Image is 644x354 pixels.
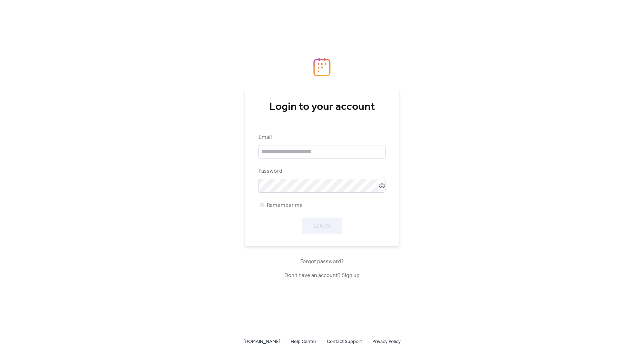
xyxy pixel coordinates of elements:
a: Contact Support [327,337,362,346]
span: Don't have an account? [284,271,360,280]
span: Privacy Policy [372,338,401,346]
span: Forgot password? [300,258,344,266]
span: Help Center [291,338,316,346]
a: Sign up [342,270,360,281]
a: Forgot password? [300,260,344,264]
div: Email [258,133,384,142]
a: [DOMAIN_NAME] [243,337,280,346]
span: Remember me [267,201,303,210]
span: Contact Support [327,338,362,346]
div: Login to your account [258,100,386,114]
a: Privacy Policy [372,337,401,346]
span: [DOMAIN_NAME] [243,338,280,346]
img: logo [313,58,331,76]
div: Password [258,167,384,175]
a: Help Center [291,337,316,346]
